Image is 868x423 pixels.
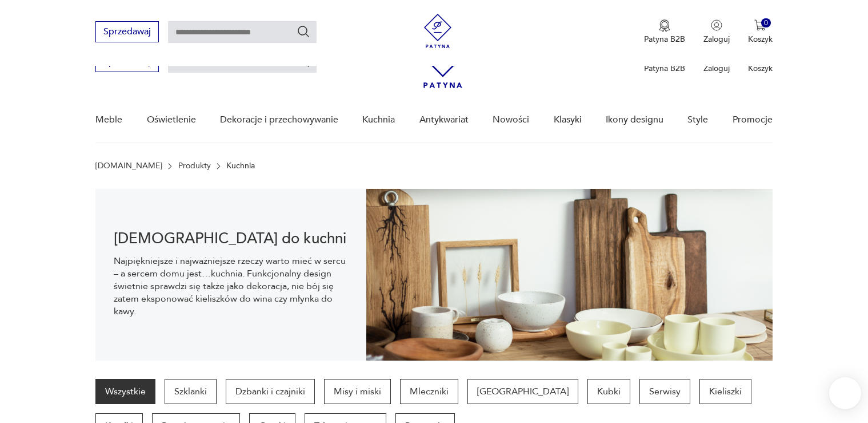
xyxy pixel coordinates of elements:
[226,379,315,404] a: Dzbanki i czajniki
[178,161,211,171] a: Produkty
[587,379,630,404] a: Kubki
[754,19,766,31] img: Ikona koszyka
[220,98,338,142] a: Dekoracje i przechowywanie
[362,98,395,142] a: Kuchnia
[165,379,217,404] a: Szklanki
[699,379,751,404] a: Kieliszki
[114,232,348,246] h1: [DEMOGRAPHIC_DATA] do kuchni
[659,19,670,32] img: Ikona medalu
[95,21,159,42] button: Sprzedawaj
[147,98,196,142] a: Oświetlenie
[748,19,773,45] button: 0Koszyk
[703,63,730,74] p: Zaloguj
[95,161,162,171] a: [DOMAIN_NAME]
[644,19,685,45] a: Ikona medaluPatyna B2B
[829,377,861,409] iframe: Smartsupp widget button
[644,63,685,74] p: Patyna B2B
[366,189,773,361] img: b2f6bfe4a34d2e674d92badc23dc4074.jpg
[114,255,348,318] p: Najpiękniejsze i najważniejsze rzeczy warto mieć w sercu – a sercem domu jest…kuchnia. Funkcjonal...
[95,379,155,404] a: Wszystkie
[400,379,458,404] a: Mleczniki
[639,379,690,404] a: Serwisy
[554,98,582,142] a: Klasyki
[421,14,455,48] img: Patyna - sklep z meblami i dekoracjami vintage
[761,18,771,28] div: 0
[419,98,469,142] a: Antykwariat
[687,98,708,142] a: Style
[644,34,685,45] p: Patyna B2B
[95,29,159,37] a: Sprzedawaj
[324,379,391,404] a: Misy i miski
[733,98,773,142] a: Promocje
[226,161,255,171] p: Kuchnia
[644,19,685,45] button: Patyna B2B
[95,98,122,142] a: Meble
[703,19,730,45] button: Zaloguj
[703,34,730,45] p: Zaloguj
[748,34,773,45] p: Koszyk
[606,98,663,142] a: Ikony designu
[95,58,159,66] a: Sprzedawaj
[467,379,578,404] a: [GEOGRAPHIC_DATA]
[493,98,529,142] a: Nowości
[297,25,310,38] button: Szukaj
[711,19,722,31] img: Ikonka użytkownika
[748,63,773,74] p: Koszyk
